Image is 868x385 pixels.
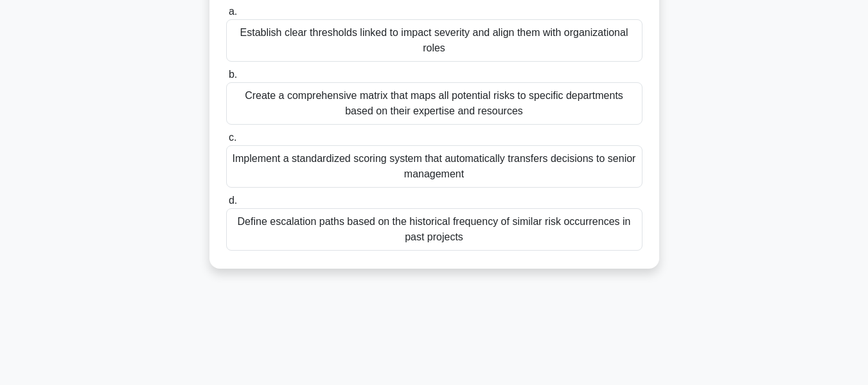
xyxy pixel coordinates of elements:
span: d. [229,195,237,206]
span: a. [229,6,237,17]
span: b. [229,69,237,80]
div: Define escalation paths based on the historical frequency of similar risk occurrences in past pro... [226,208,642,251]
span: c. [229,132,236,143]
div: Create a comprehensive matrix that maps all potential risks to specific departments based on thei... [226,82,642,125]
div: Implement a standardized scoring system that automatically transfers decisions to senior management [226,145,642,188]
div: Establish clear thresholds linked to impact severity and align them with organizational roles [226,19,642,62]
